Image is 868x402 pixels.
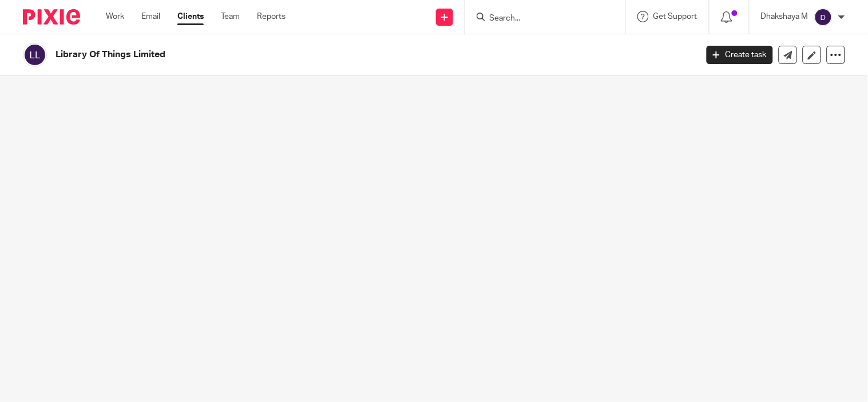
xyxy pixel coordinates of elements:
h2: Library Of Things Limited [56,49,562,61]
p: Dhakshaya M [761,11,808,22]
a: Email [141,11,160,22]
img: Pixie [23,9,80,25]
img: svg%3E [23,43,47,67]
input: Search [488,14,591,24]
span: Get Support [653,13,697,21]
a: Team [221,11,240,22]
a: Create task [707,46,773,64]
a: Reports [257,11,286,22]
img: svg%3E [814,8,833,26]
a: Clients [177,11,204,22]
a: Work [106,11,124,22]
